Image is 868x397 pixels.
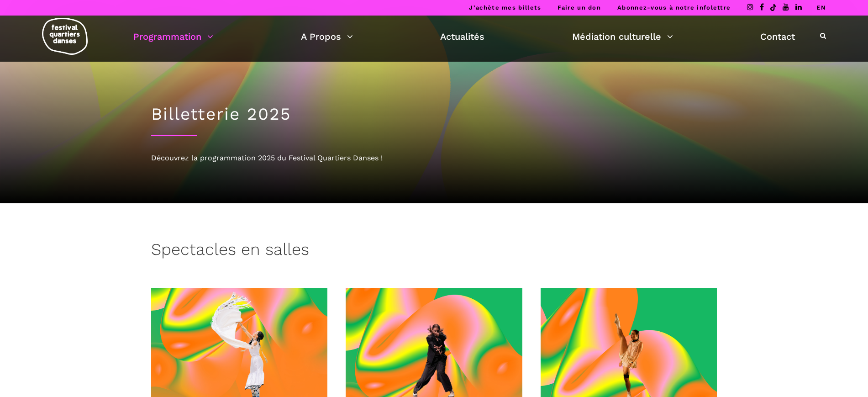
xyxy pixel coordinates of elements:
a: J’achète mes billets [469,4,541,11]
a: Médiation culturelle [572,29,673,44]
a: EN [816,4,826,11]
a: Abonnez-vous à notre infolettre [617,4,731,11]
a: A Propos [301,29,353,44]
a: Programmation [133,29,213,44]
div: Découvrez la programmation 2025 du Festival Quartiers Danses ! [151,152,717,164]
a: Faire un don [558,4,601,11]
h3: Spectacles en salles [151,240,309,263]
img: logo-fqd-med [42,18,88,55]
a: Contact [760,29,795,44]
h1: Billetterie 2025 [151,104,717,124]
a: Actualités [440,29,484,44]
